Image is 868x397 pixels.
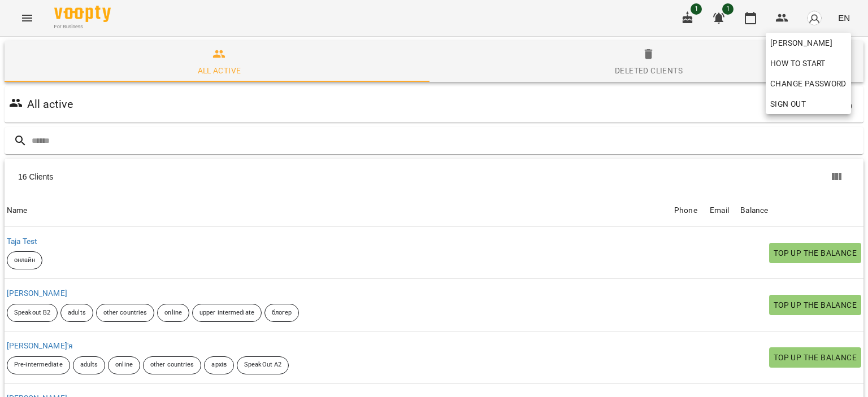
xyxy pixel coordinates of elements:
[770,77,847,90] span: Change Password
[770,36,847,50] span: [PERSON_NAME]
[766,94,851,114] button: Sign Out
[770,97,806,111] span: Sign Out
[766,53,830,73] a: How to start
[766,33,851,53] a: [PERSON_NAME]
[766,73,851,94] a: Change Password
[770,56,826,70] span: How to start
